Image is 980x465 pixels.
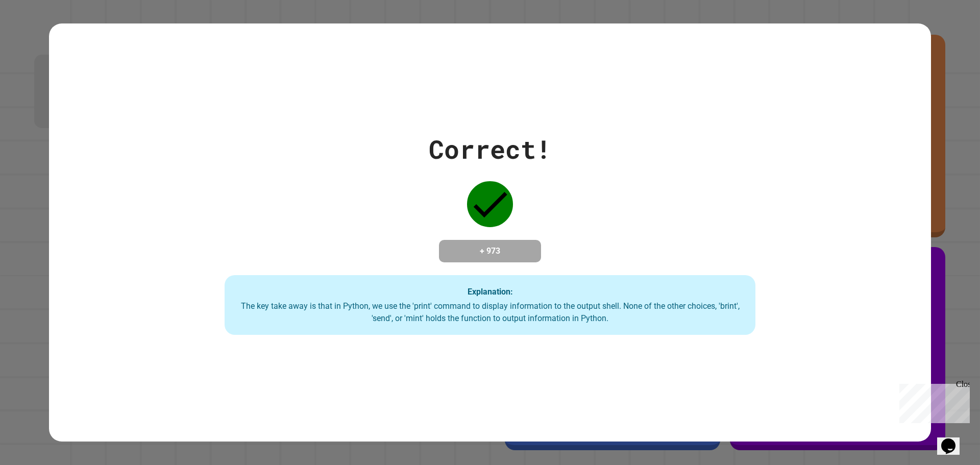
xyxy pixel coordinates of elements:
[468,286,513,296] strong: Explanation:
[4,4,70,65] div: Chat with us now!Close
[449,245,531,257] h4: + 973
[235,300,745,325] div: The key take away is that in Python, we use the 'print' command to display information to the out...
[429,130,551,168] div: Correct!
[895,380,970,423] iframe: chat widget
[937,424,970,455] iframe: chat widget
